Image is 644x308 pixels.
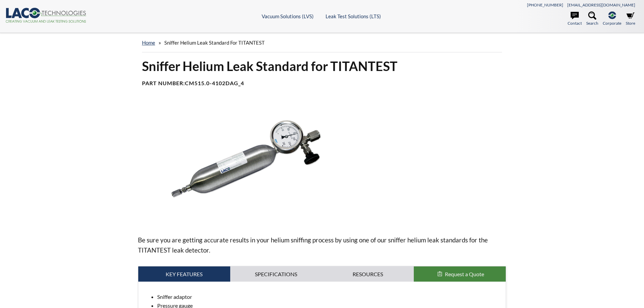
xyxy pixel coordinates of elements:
a: Vacuum Solutions (LVS) [262,13,314,19]
a: [PHONE_NUMBER] [527,2,563,7]
div: » [142,33,502,52]
span: Corporate [603,20,621,26]
a: Leak Test Solutions (LTS) [326,13,381,19]
b: CM515.0-4102DAG_4 [185,80,244,86]
a: home [142,40,155,46]
a: [EMAIL_ADDRESS][DOMAIN_NAME] [567,2,635,7]
a: Specifications [230,266,322,282]
p: Be sure you are getting accurate results in your helium sniffing process by using one of our snif... [138,235,506,255]
li: Sniffer adaptor [157,292,501,301]
img: Sniffer helium leak standard CM515.0-4102DAG [138,103,354,224]
a: Resources [322,266,414,282]
a: Contact [568,11,582,26]
a: Search [586,11,598,26]
a: Store [626,11,635,26]
span: Sniffer Helium Leak Standard for TITANTEST [164,40,265,46]
button: Request a Quote [414,266,506,282]
h4: Part Number: [142,80,502,87]
a: Key Features [138,266,230,282]
h1: Sniffer Helium Leak Standard for TITANTEST [142,58,502,74]
span: Request a Quote [445,271,484,277]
